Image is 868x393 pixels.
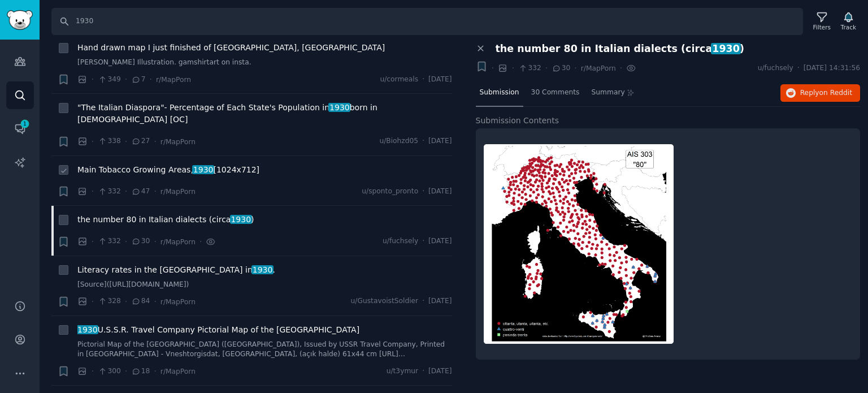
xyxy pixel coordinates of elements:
span: 1 [20,120,30,128]
a: Pictorial Map of the [GEOGRAPHIC_DATA] ([GEOGRAPHIC_DATA]), Issued by USSR Travel Company, Printe... [77,340,452,360]
span: · [154,365,156,377]
span: · [92,74,94,85]
span: r/MapPorn [160,298,196,306]
span: 1930 [230,215,252,224]
span: 300 [98,366,121,377]
span: · [150,74,152,85]
span: r/MapPorn [581,64,616,72]
span: · [125,136,127,148]
span: 332 [98,236,121,247]
span: · [154,236,156,248]
input: Search Keyword [51,8,803,35]
span: u/GustavoistSoldier [351,296,419,306]
span: · [125,236,127,248]
span: r/MapPorn [160,368,196,375]
span: 332 [518,63,541,74]
span: · [125,185,127,197]
span: r/MapPorn [156,76,191,84]
button: Track [837,10,860,33]
span: Reply [800,88,852,98]
span: 18 [131,366,150,377]
span: u/fuchsely [383,236,418,247]
span: · [154,185,156,197]
span: "The Italian Diaspora"- Percentage of Each State's Population in born in [DEMOGRAPHIC_DATA] [OC] [77,102,452,126]
span: · [797,63,800,74]
span: · [574,62,576,74]
span: 349 [98,75,121,85]
span: · [92,296,94,308]
span: [DATE] 14:31:56 [804,63,860,74]
span: · [422,187,424,197]
span: 1930 [251,265,274,274]
a: Main Tobacco Growing Areas,1930[1024x712] [77,164,259,176]
span: · [125,296,127,308]
span: · [511,62,514,74]
span: 27 [131,136,150,146]
span: 30 [552,63,570,74]
span: [DATE] [428,366,452,377]
span: 84 [131,296,150,306]
span: · [422,236,424,247]
span: u/Biohzd05 [379,136,418,146]
span: Submission [480,88,519,98]
span: · [422,366,424,377]
span: · [125,74,127,85]
a: [Source]([URL][DOMAIN_NAME]) [77,280,452,290]
span: U.S.S.R. Travel Company Pictorial Map of the [GEOGRAPHIC_DATA] [77,324,359,336]
span: · [492,62,494,74]
span: · [545,62,548,74]
button: Replyon Reddit [780,84,860,102]
span: 1930 [192,165,214,174]
a: the number 80 in Italian dialects (circa1930) [77,214,254,226]
span: u/fuchsely [758,63,793,74]
span: the number 80 in Italian dialects (circa ) [496,43,744,55]
span: Main Tobacco Growing Areas, [1024x712] [77,164,259,176]
span: 1930 [328,103,350,112]
span: 328 [98,296,121,306]
span: 7 [131,75,145,85]
span: · [620,62,622,74]
span: on Reddit [819,89,852,97]
a: [PERSON_NAME] Illustration. gamshirtart on insta. [77,58,452,68]
span: 30 Comments [531,88,580,98]
span: Submission Contents [476,115,559,127]
span: r/MapPorn [160,238,196,246]
span: [DATE] [428,296,452,306]
span: u/cormeals [380,75,418,85]
span: · [92,236,94,248]
span: r/MapPorn [160,188,196,196]
span: · [92,365,94,377]
span: Literacy rates in the [GEOGRAPHIC_DATA] in . [77,264,275,276]
div: Track [841,23,856,31]
span: · [125,365,127,377]
span: [DATE] [428,187,452,197]
span: · [154,296,156,308]
a: Hand drawn map I just finished of [GEOGRAPHIC_DATA], [GEOGRAPHIC_DATA] [77,42,385,54]
span: · [92,185,94,197]
span: Summary [591,88,624,98]
span: 30 [131,236,150,247]
span: [DATE] [428,75,452,85]
span: · [154,136,156,148]
span: 332 [98,187,121,197]
a: 1930U.S.S.R. Travel Company Pictorial Map of the [GEOGRAPHIC_DATA] [77,324,359,336]
span: · [422,75,424,85]
span: r/MapPorn [160,138,196,146]
a: "The Italian Diaspora"- Percentage of Each State's Population in1930born in [DEMOGRAPHIC_DATA] [OC] [77,102,452,126]
span: [DATE] [428,236,452,247]
span: · [422,136,424,146]
span: 338 [98,136,121,146]
a: Literacy rates in the [GEOGRAPHIC_DATA] in1930. [77,264,275,276]
span: 1930 [76,325,98,334]
img: GummySearch logo [7,10,33,30]
span: · [422,296,424,306]
span: 47 [131,187,150,197]
span: the number 80 in Italian dialects (circa ) [77,214,254,226]
span: [DATE] [428,136,452,146]
span: 1930 [711,43,740,54]
span: u/sponto_pronto [362,187,418,197]
a: 1 [6,115,34,142]
span: · [199,236,202,248]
